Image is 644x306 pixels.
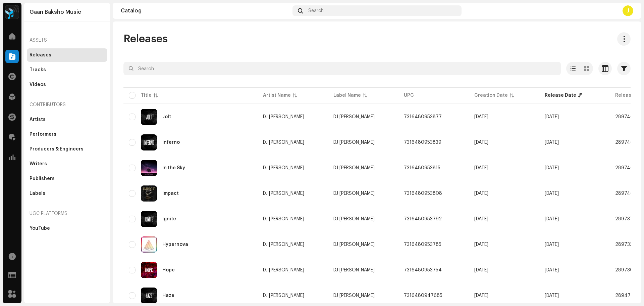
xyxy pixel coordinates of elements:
span: Releases [123,32,168,46]
span: DJ Rahat [263,268,323,272]
re-m-nav-item: Performers [27,128,107,141]
img: 2dae3d76-597f-44f3-9fef-6a12da6d2ece [5,5,19,19]
span: DJ Rahat [263,166,323,170]
span: DJ RAHAT [333,293,375,298]
img: 719ac8fd-761d-4a64-82d9-8f39f36b85a2 [141,288,157,304]
div: Releases [30,52,51,58]
div: DJ [PERSON_NAME] [263,268,304,272]
span: Jun 24, 2026 [545,140,559,145]
div: Release Date [545,92,576,99]
div: Creation Date [474,92,508,99]
re-m-nav-item: Publishers [27,172,107,185]
img: e02c1446-881e-4a0f-98af-c469c9e7da43 [141,160,157,176]
div: Label Name [333,92,361,99]
img: a598cc41-782b-42dd-9aa9-43bf09d0f36f [141,185,157,202]
re-a-nav-header: Assets [27,32,107,48]
span: May 13, 2026 [545,293,559,298]
span: 7316480953815 [404,166,440,170]
span: 7316480953808 [404,191,442,196]
div: Producers & Engineers [30,146,84,152]
span: DJ Rahat [263,217,323,221]
re-m-nav-item: Writers [27,157,107,171]
span: DJ RAHAT [333,242,375,247]
span: Jun 30, 2025 [474,115,488,119]
div: Labels [30,191,45,196]
div: Title [141,92,152,99]
input: Search [123,62,561,75]
span: 2894725 [615,293,636,298]
div: DJ [PERSON_NAME] [263,217,304,221]
div: Hypernova [162,242,188,247]
span: Search [308,8,324,13]
div: Release ID [615,92,640,99]
div: Hope [162,268,175,272]
span: DJ RAHAT [333,217,375,221]
span: Jun 30, 2025 [474,268,488,272]
span: DJ Rahat [263,140,323,145]
span: DJ Rahat [263,293,323,298]
span: 7316480953839 [404,140,441,145]
span: May 20, 2026 [545,268,559,272]
div: DJ [PERSON_NAME] [263,140,304,145]
span: Jun 10, 2026 [545,191,559,196]
div: DJ [PERSON_NAME] [263,242,304,247]
div: DJ [PERSON_NAME] [263,115,304,119]
img: f11efa4d-531f-41f3-b4d4-70a364d33b8f [141,211,157,227]
div: Performers [30,132,56,137]
div: Publishers [30,176,55,181]
div: Tracks [30,67,46,73]
span: 7316480947685 [404,293,442,298]
re-m-nav-item: Artists [27,113,107,126]
span: 7316480953785 [404,242,441,247]
div: Artists [30,117,46,122]
span: DJ Rahat [263,115,323,119]
span: DJ RAHAT [333,115,375,119]
span: DJ RAHAT [333,166,375,170]
img: 19b9f4eb-08e9-4251-aa63-a8ba260d9eab [141,134,157,150]
span: 2897377 [615,217,636,221]
div: J [623,5,633,16]
re-m-nav-item: Tracks [27,63,107,77]
span: DJ RAHAT [333,268,375,272]
span: 2897337 [615,242,636,247]
div: Artist Name [263,92,291,99]
span: 2897461 [615,166,635,170]
div: DJ [PERSON_NAME] [263,166,304,170]
span: 7316480953792 [404,217,442,221]
span: DJ RAHAT [333,140,375,145]
re-m-nav-item: YouTube [27,222,107,235]
div: DJ [PERSON_NAME] [263,293,304,298]
span: Jul 1, 2026 [545,115,559,119]
span: DJ Rahat [263,242,323,247]
div: Haze [162,293,174,298]
span: 2897462 [615,140,636,145]
div: Ignite [162,217,176,221]
span: 2897301 [615,268,635,272]
span: May 27, 2026 [545,242,559,247]
div: In the Sky [162,166,185,170]
re-m-nav-item: Videos [27,78,107,91]
re-m-nav-item: Labels [27,187,107,200]
span: Jun 3, 2026 [545,217,559,221]
img: 243742e4-3f11-4a1f-985d-154fc65e26bf [141,236,157,253]
div: Inferno [162,140,180,145]
div: YouTube [30,226,50,231]
re-a-nav-header: Contributors [27,97,107,113]
span: 2897460 [615,191,637,196]
span: Jun 30, 2025 [474,191,488,196]
re-a-nav-header: UGC Platforms [27,206,107,222]
span: 2897464 [615,115,637,119]
div: Videos [30,82,46,87]
span: 7316480953754 [404,268,442,272]
div: DJ [PERSON_NAME] [263,191,304,196]
span: Jun 28, 2025 [474,293,488,298]
div: Jolt [162,115,171,119]
div: Catalog [121,8,290,13]
span: DJ RAHAT [333,191,375,196]
span: Jun 30, 2025 [474,140,488,145]
span: Jun 17, 2026 [545,166,559,170]
span: Jun 30, 2025 [474,166,488,170]
span: DJ Rahat [263,191,323,196]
